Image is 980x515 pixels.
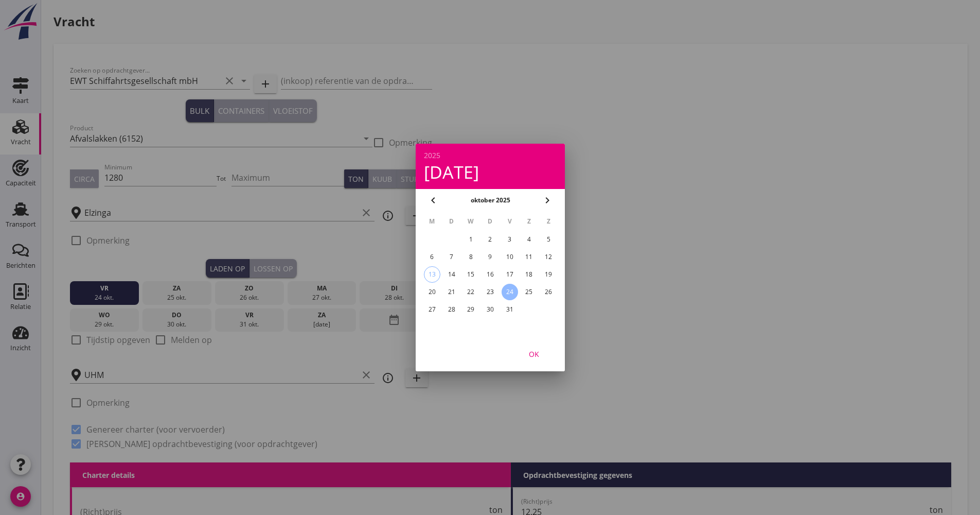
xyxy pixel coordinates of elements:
[521,266,537,283] button: 18
[540,231,557,248] button: 5
[521,284,537,300] button: 25
[442,213,460,230] th: D
[424,152,557,159] div: 2025
[443,249,459,265] button: 7
[520,213,538,230] th: Z
[511,345,557,363] button: OK
[521,231,537,248] button: 4
[540,266,557,283] button: 19
[501,284,518,300] button: 24
[461,213,480,230] th: W
[500,213,519,230] th: V
[462,301,479,318] button: 29
[467,193,513,208] button: oktober 2025
[462,284,479,300] button: 22
[521,249,537,265] button: 11
[423,266,440,283] button: 13
[501,249,518,265] button: 10
[541,194,554,207] i: chevron_right
[443,284,459,300] button: 21
[501,301,518,318] button: 31
[423,284,440,300] button: 20
[482,249,498,265] button: 9
[501,266,518,283] button: 17
[424,267,439,282] div: 13
[423,213,441,230] th: M
[427,194,439,207] i: chevron_left
[482,284,498,300] button: 23
[462,249,479,265] button: 8
[540,284,557,300] button: 26
[423,249,440,265] button: 6
[481,213,500,230] th: D
[501,231,518,248] button: 3
[462,231,479,248] button: 1
[540,249,557,265] button: 12
[520,349,548,359] div: OK
[482,231,498,248] button: 2
[539,213,558,230] th: Z
[443,266,459,283] button: 14
[443,301,459,318] button: 28
[482,266,498,283] button: 16
[423,301,440,318] button: 27
[424,163,557,181] div: [DATE]
[462,266,479,283] button: 15
[482,301,498,318] button: 30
